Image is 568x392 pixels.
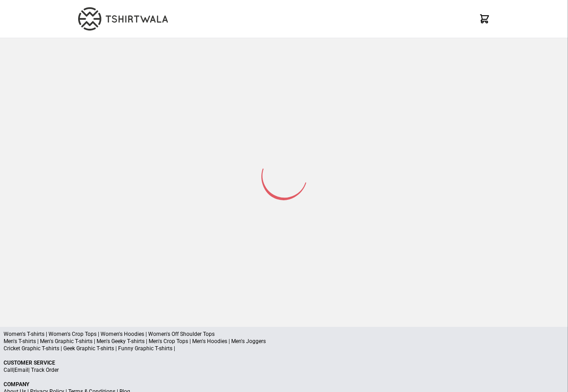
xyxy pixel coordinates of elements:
[31,367,59,373] a: Track Order
[14,367,28,373] a: Email
[4,359,564,366] p: Customer Service
[4,367,13,373] a: Call
[4,345,564,352] p: Cricket Graphic T-shirts | Geek Graphic T-shirts | Funny Graphic T-shirts |
[4,338,564,345] p: Men's T-shirts | Men's Graphic T-shirts | Men's Geeky T-shirts | Men's Crop Tops | Men's Hoodies ...
[4,330,564,338] p: Women's T-shirts | Women's Crop Tops | Women's Hoodies | Women's Off Shoulder Tops
[4,381,564,388] p: Company
[4,366,564,374] p: | |
[78,7,168,31] img: TW-LOGO-400-104.png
